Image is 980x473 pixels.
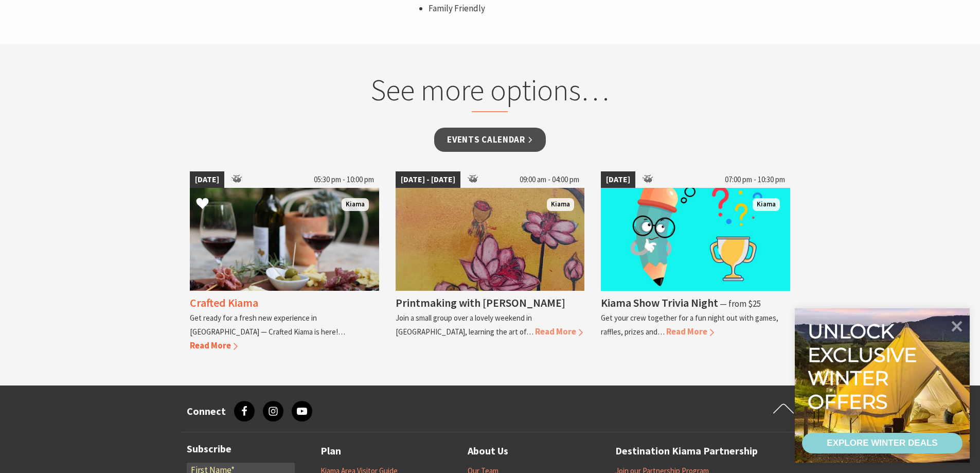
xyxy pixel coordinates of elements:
[396,295,565,310] h4: Printmaking with [PERSON_NAME]
[187,405,226,417] h3: Connect
[666,326,714,337] span: Read More
[808,320,921,413] div: Unlock exclusive winter offers
[309,171,379,188] span: 05:30 pm - 10:00 pm
[396,171,585,353] a: [DATE] - [DATE] 09:00 am - 04:00 pm Printmaking Kiama Printmaking with [PERSON_NAME] Join a small...
[514,171,584,188] span: 09:00 am - 04:00 pm
[190,340,238,351] span: Read More
[320,443,341,460] a: Plan
[429,2,604,15] li: Family Friendly
[186,187,219,222] button: Click to Favourite Crafted Kiama
[827,433,937,453] div: EXPLORE WINTER DEALS
[190,171,224,188] span: [DATE]
[753,198,780,211] span: Kiama
[434,128,546,152] a: Events Calendar
[396,313,533,337] p: Join a small group over a lovely weekend in [GEOGRAPHIC_DATA], learning the art of…
[601,171,635,188] span: [DATE]
[720,171,790,188] span: 07:00 pm - 10:30 pm
[190,295,258,310] h4: Crafted Kiama
[396,171,460,188] span: [DATE] - [DATE]
[396,188,585,291] img: Printmaking
[535,326,583,337] span: Read More
[190,188,379,291] img: Wine and cheese placed on a table to enjoy
[187,443,295,455] h3: Subscribe
[802,433,963,453] a: EXPLORE WINTER DEALS
[190,313,345,337] p: Get ready for a fresh new experience in [GEOGRAPHIC_DATA] — Crafted Kiama is here!…
[547,198,574,211] span: Kiama
[615,443,758,460] a: Destination Kiama Partnership
[294,72,686,112] h2: See more options…
[720,298,761,309] span: ⁠— from $25
[601,171,790,353] a: [DATE] 07:00 pm - 10:30 pm trivia night Kiama Kiama Show Trivia Night ⁠— from $25 Get your crew t...
[601,295,718,310] h4: Kiama Show Trivia Night
[601,313,778,337] p: Get your crew together for a fun night out with games, raffles, prizes and…
[190,171,379,353] a: [DATE] 05:30 pm - 10:00 pm Wine and cheese placed on a table to enjoy Kiama Crafted Kiama Get rea...
[342,198,369,211] span: Kiama
[468,443,508,460] a: About Us
[601,188,790,291] img: trivia night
